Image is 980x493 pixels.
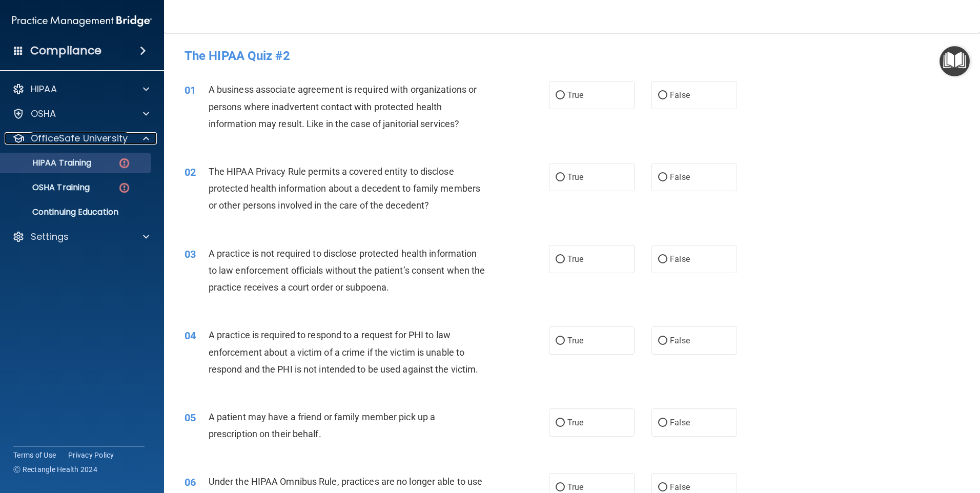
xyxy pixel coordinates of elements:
[556,174,565,181] input: True
[13,450,56,460] a: Terms of Use
[209,84,477,129] span: A business associate agreement is required with organizations or persons where inadvertent contac...
[185,330,196,342] span: 04
[556,92,565,99] input: True
[658,92,667,99] input: False
[7,207,147,217] p: Continuing Education
[670,172,690,182] span: False
[209,330,479,374] span: A practice is required to respond to a request for PHI to law enforcement about a victim of a cri...
[658,256,667,263] input: False
[567,254,583,264] span: True
[209,166,480,211] span: The HIPAA Privacy Rule permits a covered entity to disclose protected health information about a ...
[31,108,56,120] p: OSHA
[12,132,149,145] a: OfficeSafe University
[567,336,583,345] span: True
[567,482,583,492] span: True
[940,46,970,76] button: Open Resource Center
[658,484,667,491] input: False
[670,254,690,264] span: False
[7,182,90,193] p: OSHA Training
[31,132,128,145] p: OfficeSafe University
[209,248,485,293] span: A practice is not required to disclose protected health information to law enforcement officials ...
[185,476,196,488] span: 06
[670,482,690,492] span: False
[556,256,565,263] input: True
[209,412,435,439] span: A patient may have a friend or family member pick up a prescription on their behalf.
[12,11,152,31] img: PMB logo
[670,336,690,345] span: False
[658,174,667,181] input: False
[30,44,101,58] h4: Compliance
[556,419,565,427] input: True
[670,418,690,427] span: False
[185,166,196,178] span: 02
[118,181,131,194] img: danger-circle.6113f641.png
[185,84,196,96] span: 01
[556,484,565,491] input: True
[13,464,97,475] span: Ⓒ Rectangle Health 2024
[670,90,690,100] span: False
[12,108,149,120] a: OSHA
[567,418,583,427] span: True
[118,157,131,170] img: danger-circle.6113f641.png
[12,231,149,243] a: Settings
[31,83,57,95] p: HIPAA
[7,158,91,168] p: HIPAA Training
[68,450,114,460] a: Privacy Policy
[185,49,959,63] h4: The HIPAA Quiz #2
[31,231,69,243] p: Settings
[12,83,149,95] a: HIPAA
[658,419,667,427] input: False
[556,337,565,345] input: True
[658,337,667,345] input: False
[185,248,196,260] span: 03
[567,90,583,100] span: True
[185,412,196,424] span: 05
[567,172,583,182] span: True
